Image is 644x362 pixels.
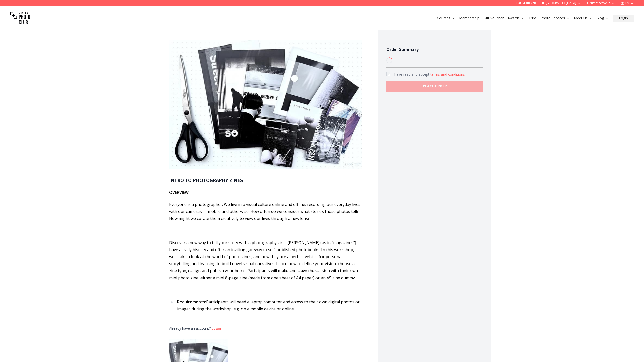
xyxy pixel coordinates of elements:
[177,299,206,305] strong: Requirements:
[169,202,360,221] span: Everyone is a photographer. We live in a visual culture online and offline, recording our everyda...
[437,16,455,21] a: Courses
[506,15,527,22] button: Awards
[484,16,504,21] a: Gift Voucher
[508,16,525,21] a: Awards
[541,16,570,21] a: Photo Services
[169,177,362,184] h1: INTRO TO PHOTOGRAPHY ZINES
[423,84,447,89] b: PLACE ORDER
[435,15,457,22] button: Courses
[169,40,362,169] img: INTRO TO PHOTOGRAPHY ZINES
[457,15,481,22] button: Membership
[481,15,506,22] button: Gift Voucher
[596,16,609,21] a: Blog
[594,15,611,22] button: Blog
[386,46,483,52] h4: Order Summary
[516,1,536,5] a: 058 51 00 270
[386,72,390,76] input: Accept terms
[430,72,466,77] button: Accept termsI have read and accept
[169,190,189,195] strong: OVERVIEW
[177,299,360,312] span: Participants will need a laptop computer and access to their own digital photos or images during ...
[459,16,479,21] a: Membership
[392,72,430,77] span: I have read and accept
[169,240,358,281] span: Discover a new way to tell your story with a photography zine. [PERSON_NAME] (as in "magazines") ...
[386,81,483,92] button: PLACE ORDER
[212,326,221,331] button: Login
[613,15,634,22] button: Login
[527,15,539,22] button: Trips
[539,15,572,22] button: Photo Services
[574,16,592,21] a: Meet Us
[572,15,594,22] button: Meet Us
[529,16,537,21] a: Trips
[169,326,362,331] div: Already have an account?
[10,8,30,28] img: Swiss photo club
